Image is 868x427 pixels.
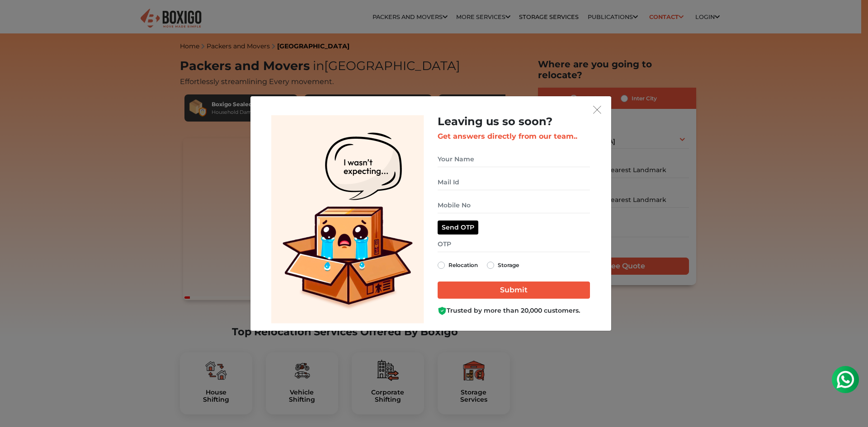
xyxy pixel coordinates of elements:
[271,115,424,324] img: Lead Welcome Image
[448,260,478,271] label: Relocation
[438,306,447,315] img: Boxigo Customer Shield
[438,132,590,141] h3: Get answers directly from our team..
[438,151,590,167] input: Your Name
[438,282,590,299] input: Submit
[498,260,519,271] label: Storage
[438,197,590,213] input: Mobile No
[438,221,478,235] button: Send OTP
[438,115,590,128] h2: Leaving us so soon?
[438,174,590,190] input: Mail Id
[438,306,590,315] div: Trusted by more than 20,000 customers.
[593,106,601,114] img: exit
[9,9,27,27] img: whatsapp-icon.svg
[438,236,590,252] input: OTP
